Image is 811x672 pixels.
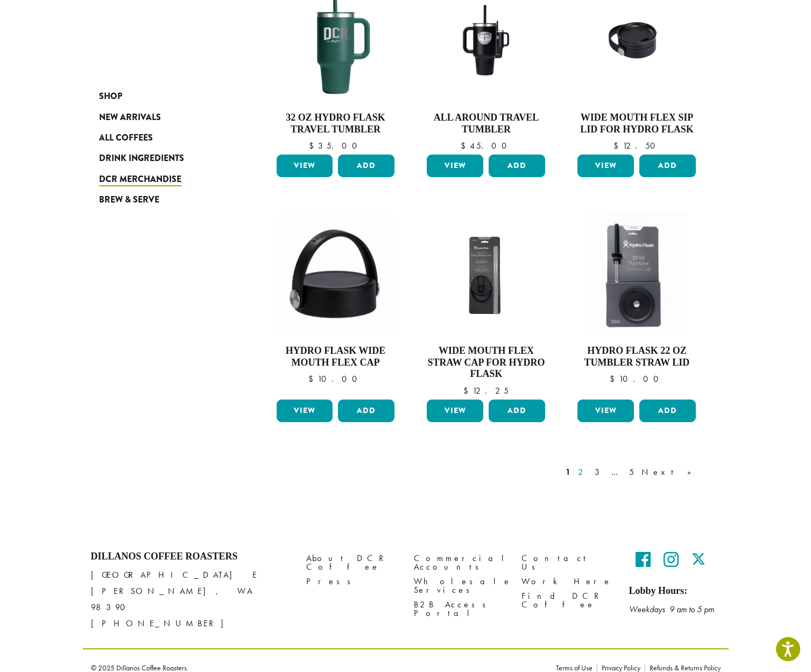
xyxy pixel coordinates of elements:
p: [GEOGRAPHIC_DATA] E [PERSON_NAME], WA 98390 [PHONE_NUMBER] [91,567,290,632]
a: Privacy Policy [597,664,645,671]
a: Commercial Accounts [414,551,505,574]
a: 5 [627,466,636,479]
img: Hydro-Flask-Wide-Mouth-Flex-Cap.jpg [276,213,395,337]
h4: 32 oz Hydro Flask Travel Tumbler [274,112,398,135]
a: View [577,400,634,422]
bdi: 45.00 [461,140,512,151]
h4: Hydro Flask Wide Mouth Flex Cap [274,345,398,368]
bdi: 10.00 [308,373,362,384]
a: … [609,466,624,479]
span: $ [308,373,318,384]
a: Hydro Flask Wide Mouth Flex Cap $10.00 [274,213,398,395]
a: B2B Access Portal [414,597,505,620]
span: $ [461,140,470,151]
a: Terms of Use [556,664,597,671]
a: View [277,400,333,422]
h4: Dillanos Coffee Roasters [91,551,290,563]
a: Hydro Flask 22 oz Tumbler Straw Lid $10.00 [575,213,699,395]
a: About DCR Coffee [306,551,398,574]
a: Brew & Serve [99,190,228,210]
h4: Hydro Flask 22 oz Tumbler Straw Lid [575,345,699,368]
a: Shop [99,86,228,107]
a: Press [306,574,398,589]
bdi: 35.00 [309,140,362,151]
h4: All Around Travel Tumbler [424,112,548,135]
a: 1 [563,466,573,479]
a: Contact Us [521,551,613,574]
a: 2 [576,466,589,479]
button: Add [639,155,696,177]
span: $ [463,385,473,396]
h4: Wide Mouth Flex Sip Lid for Hydro Flask [575,112,699,135]
span: $ [610,373,619,384]
a: Next » [639,466,701,479]
img: Hydro-FlaskF-lex-Sip-Lid-_Stock_1200x900.jpg [424,228,548,321]
a: New Arrivals [99,107,228,127]
span: New Arrivals [99,111,161,124]
a: View [427,400,483,422]
span: $ [309,140,318,151]
p: © 2025 Dillanos Coffee Roasters. [91,664,540,671]
a: Wide Mouth Flex Straw Cap for Hydro Flask $12.25 [424,213,548,395]
span: DCR Merchandise [99,173,181,186]
span: $ [613,140,623,151]
bdi: 12.25 [463,385,509,396]
span: Brew & Serve [99,193,159,207]
h4: Wide Mouth Flex Straw Cap for Hydro Flask [424,345,548,380]
button: Add [338,400,394,422]
span: Drink Ingredients [99,152,184,165]
a: Work Here [521,574,613,589]
button: Add [338,155,394,177]
button: Add [489,155,545,177]
a: All Coffees [99,128,228,148]
a: View [577,155,634,177]
bdi: 12.50 [613,140,660,151]
a: View [277,155,333,177]
h5: Lobby Hours: [629,585,721,597]
a: Find DCR Coffee [521,589,613,612]
em: Weekdays 9 am to 5 pm [629,604,714,615]
img: 22oz-Tumbler-Straw-Lid-Hydro-Flask-300x300.jpg [575,213,699,337]
button: Add [489,400,545,422]
a: Wholesale Services [414,574,505,597]
a: DCR Merchandise [99,169,228,190]
button: Add [639,400,696,422]
a: Refunds & Returns Policy [645,664,721,671]
bdi: 10.00 [610,373,664,384]
span: All Coffees [99,131,153,145]
a: View [427,155,483,177]
span: Shop [99,90,122,103]
a: 3 [593,466,606,479]
a: Drink Ingredients [99,148,228,169]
